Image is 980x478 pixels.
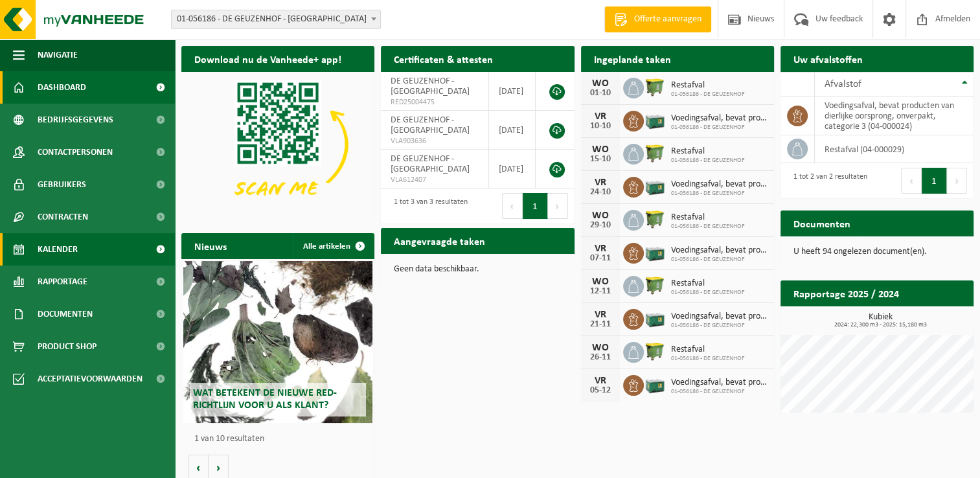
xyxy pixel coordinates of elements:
[38,233,78,266] span: Kalender
[671,345,745,355] span: Restafval
[631,13,705,26] span: Offerte aanvragen
[391,97,479,108] span: RED25004475
[671,124,768,131] span: 01-056186 - DE GEUZENHOF
[815,135,974,163] td: restafval (04-000029)
[671,256,768,264] span: 01-056186 - DE GEUZENHOF
[604,6,711,32] a: Offerte aanvragen
[947,168,967,194] button: Next
[644,109,666,131] img: PB-LB-0680-HPE-GN-01
[787,313,974,328] h3: Kubiek
[38,39,78,71] span: Navigatie
[502,193,523,219] button: Previous
[181,233,240,258] h2: Nieuws
[489,150,536,188] td: [DATE]
[671,322,768,330] span: 01-056186 - DE GEUZENHOF
[587,211,613,221] div: WO
[38,330,97,363] span: Product Shop
[293,233,373,259] a: Alle artikelen
[181,46,354,71] h2: Download nu de Vanheede+ app!
[644,76,666,98] img: WB-1100-HPE-GN-50
[587,221,613,230] div: 29-10
[587,277,613,287] div: WO
[587,144,613,155] div: WO
[787,322,974,328] span: 2024: 22,300 m3 - 2025: 15,180 m3
[489,111,536,150] td: [DATE]
[172,10,380,28] span: 01-056186 - DE GEUZENHOF - GERAARDSBERGEN
[671,80,745,91] span: Restafval
[523,193,548,219] button: 1
[781,46,876,71] h2: Uw afvalstoffen
[587,320,613,329] div: 21-11
[38,71,86,104] span: Dashboard
[644,175,666,197] img: PB-LB-0680-HPE-GN-01
[787,166,867,195] div: 1 tot 2 van 2 resultaten
[587,78,613,89] div: WO
[815,97,974,135] td: voedingsafval, bevat producten van dierlijke oorsprong, onverpakt, categorie 3 (04-000024)
[671,289,745,297] span: 01-056186 - DE GEUZENHOF
[183,261,372,423] a: Wat betekent de nieuwe RED-richtlijn voor u als klant?
[181,72,374,217] img: Download de VHEPlus App
[793,247,961,256] p: U heeft 94 ongelezen document(en).
[38,298,93,330] span: Documenten
[587,343,613,353] div: WO
[781,211,863,236] h2: Documenten
[391,76,470,97] span: DE GEUZENHOF - [GEOGRAPHIC_DATA]
[381,228,498,253] h2: Aangevraagde taken
[391,115,470,135] span: DE GEUZENHOF - [GEOGRAPHIC_DATA]
[171,10,381,29] span: 01-056186 - DE GEUZENHOF - GERAARDSBERGEN
[38,201,88,233] span: Contracten
[194,435,368,444] p: 1 van 10 resultaten
[671,245,768,256] span: Voedingsafval, bevat producten van dierlijke oorsprong, onverpakt, categorie 3
[644,373,666,395] img: PB-LB-0680-HPE-GN-01
[644,274,666,296] img: WB-1100-HPE-GN-50
[781,280,912,306] h2: Rapportage 2025 / 2024
[587,111,613,122] div: VR
[671,378,768,388] span: Voedingsafval, bevat producten van dierlijke oorsprong, onverpakt, categorie 3
[394,265,561,274] p: Geen data beschikbaar.
[587,89,613,98] div: 01-10
[587,310,613,320] div: VR
[671,223,745,231] span: 01-056186 - DE GEUZENHOF
[901,168,922,194] button: Previous
[391,154,470,174] span: DE GEUZENHOF - [GEOGRAPHIC_DATA]
[548,193,568,219] button: Next
[581,46,684,71] h2: Ingeplande taken
[671,388,768,396] span: 01-056186 - DE GEUZENHOF
[644,340,666,362] img: WB-1100-HPE-GN-50
[391,136,479,146] span: VLA903636
[391,175,479,185] span: VLA612407
[671,279,745,289] span: Restafval
[587,254,613,263] div: 07-11
[587,177,613,188] div: VR
[671,312,768,322] span: Voedingsafval, bevat producten van dierlijke oorsprong, onverpakt, categorie 3
[193,388,337,411] span: Wat betekent de nieuwe RED-richtlijn voor u als klant?
[38,136,113,168] span: Contactpersonen
[671,146,745,157] span: Restafval
[587,287,613,296] div: 12-11
[644,142,666,164] img: WB-1100-HPE-GN-50
[587,386,613,395] div: 05-12
[587,376,613,386] div: VR
[587,155,613,164] div: 15-10
[38,168,86,201] span: Gebruikers
[587,122,613,131] div: 10-10
[587,188,613,197] div: 24-10
[38,363,142,395] span: Acceptatievoorwaarden
[922,168,947,194] button: 1
[825,79,861,89] span: Afvalstof
[381,46,506,71] h2: Certificaten & attesten
[671,91,745,98] span: 01-056186 - DE GEUZENHOF
[671,113,768,124] span: Voedingsafval, bevat producten van dierlijke oorsprong, onverpakt, categorie 3
[671,212,745,223] span: Restafval
[877,306,972,332] a: Bekijk rapportage
[587,353,613,362] div: 26-11
[644,241,666,263] img: PB-LB-0680-HPE-GN-01
[38,104,113,136] span: Bedrijfsgegevens
[644,208,666,230] img: WB-1100-HPE-GN-50
[644,307,666,329] img: PB-LB-0680-HPE-GN-01
[671,190,768,198] span: 01-056186 - DE GEUZENHOF
[489,72,536,111] td: [DATE]
[587,244,613,254] div: VR
[387,192,468,220] div: 1 tot 3 van 3 resultaten
[671,355,745,363] span: 01-056186 - DE GEUZENHOF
